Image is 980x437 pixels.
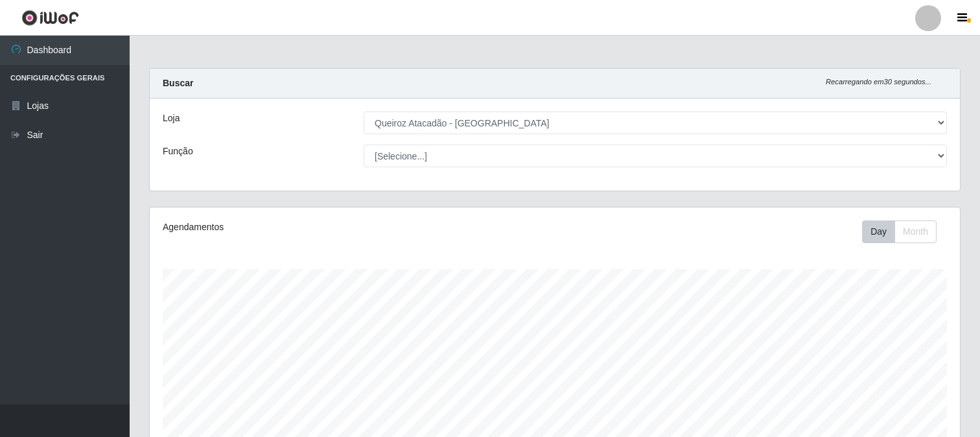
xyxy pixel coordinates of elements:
img: CoreUI Logo [21,10,79,26]
button: Day [862,220,895,243]
button: Month [894,220,937,243]
strong: Buscar [163,78,193,88]
label: Função [163,145,193,158]
div: Agendamentos [163,220,478,234]
div: Toolbar with button groups [862,220,947,243]
label: Loja [163,112,180,125]
i: Recarregando em 30 segundos... [826,78,931,86]
div: First group [862,220,937,243]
